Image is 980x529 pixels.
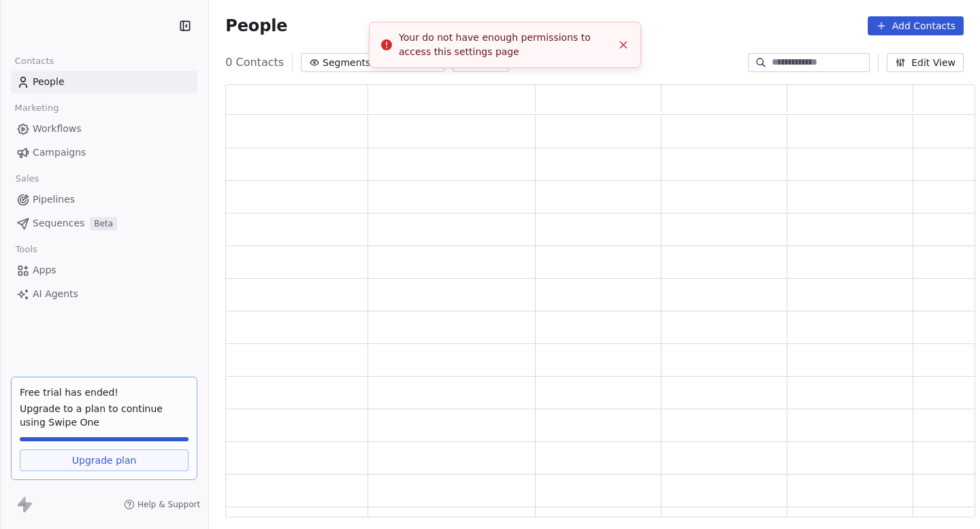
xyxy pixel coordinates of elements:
a: SequencesBeta [11,212,197,235]
span: Pipelines [33,192,75,207]
span: Segments: [323,56,374,70]
span: Upgrade plan [72,454,137,467]
span: AI Agents [33,287,78,301]
div: Your do not have enough permissions to access this settings page [399,31,612,59]
a: People [11,71,197,93]
button: Close toast [615,36,632,54]
span: Beta [90,217,117,231]
button: Edit View [887,53,964,72]
span: 0 Contacts [225,54,284,71]
button: Add Contacts [868,16,964,35]
a: Pipelines [11,188,197,211]
a: AI Agents [11,283,197,305]
span: Help & Support [137,499,200,510]
span: People [33,75,65,89]
span: Contacts [9,51,60,71]
span: Workflows [33,122,82,136]
span: Campaigns [33,146,86,160]
a: Upgrade plan [20,449,189,471]
span: Upgrade to a plan to continue using Swipe One [20,402,189,429]
div: Free trial has ended! [20,386,189,399]
a: Workflows [11,118,197,140]
a: Help & Support [124,499,200,510]
span: People [225,16,287,36]
span: Marketing [9,98,65,118]
span: Sequences [33,216,84,231]
span: Tools [10,239,43,260]
a: Campaigns [11,141,197,164]
a: Apps [11,259,197,281]
span: Apps [33,263,56,277]
span: Sales [10,169,45,189]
